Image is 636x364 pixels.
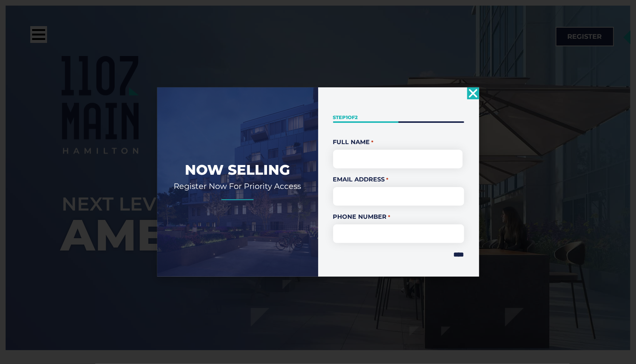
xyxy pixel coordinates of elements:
[333,175,464,184] label: Email Address
[168,181,307,191] h2: Register Now For Priority Access
[333,138,464,147] legend: Full Name
[346,114,348,120] span: 1
[333,212,464,221] label: Phone Number
[355,114,358,120] span: 2
[168,161,307,179] h2: Now Selling
[467,87,479,99] a: Close
[333,114,464,121] p: Step of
